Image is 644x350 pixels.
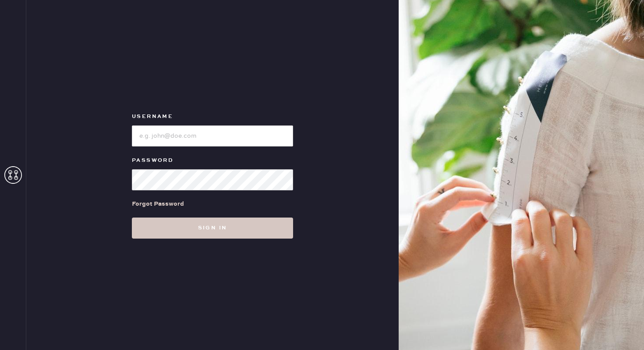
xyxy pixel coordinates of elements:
button: Sign in [132,218,293,239]
label: Username [132,111,293,122]
a: Forgot Password [132,190,184,218]
div: Forgot Password [132,199,184,209]
input: e.g. john@doe.com [132,125,293,146]
label: Password [132,155,293,166]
